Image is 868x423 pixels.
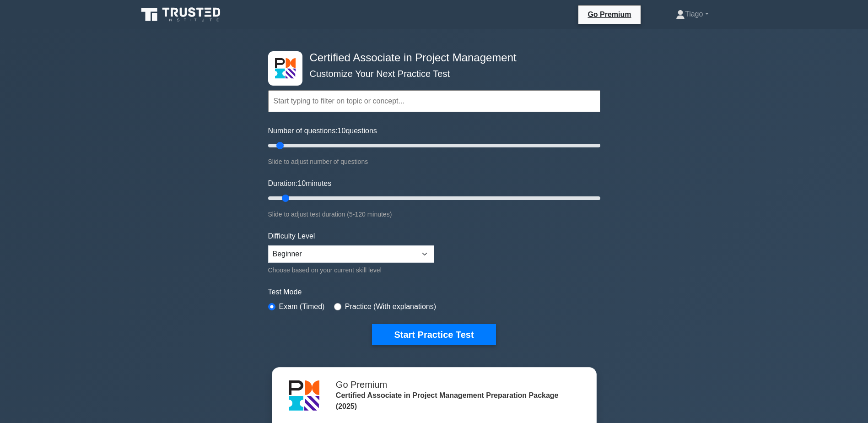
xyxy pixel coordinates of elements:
a: Go Premium [582,9,636,20]
div: Slide to adjust test duration (5-120 minutes) [268,209,600,220]
button: Start Practice Test [372,324,496,345]
label: Number of questions: questions [268,125,377,136]
span: 10 [338,127,346,135]
label: Exam (Timed) [279,301,325,312]
label: Practice (With explanations) [345,301,436,312]
a: Tiago [654,5,731,23]
div: Slide to adjust number of questions [268,156,600,167]
span: 10 [297,179,306,187]
h4: Certified Associate in Project Management [306,51,555,65]
label: Duration: minutes [268,178,332,189]
label: Difficulty Level [268,231,315,242]
label: Test Mode [268,287,600,298]
div: Choose based on your current skill level [268,265,434,276]
input: Start typing to filter on topic or concept... [268,90,600,112]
